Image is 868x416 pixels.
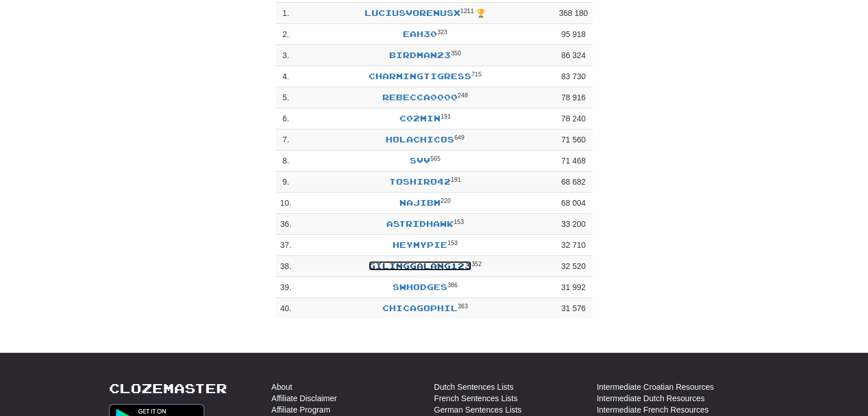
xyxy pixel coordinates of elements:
td: 39 . [276,277,296,298]
td: 68 004 [554,193,592,214]
a: German Sentences Lists [434,404,522,415]
sup: Level 350 [451,50,461,56]
a: Clozemaster [109,381,227,395]
td: 86 324 [554,45,592,66]
sup: Level 220 [441,197,451,204]
a: astridhawk [386,219,454,229]
a: Affiliate Disclaimer [272,393,337,404]
sup: Level 191 [451,176,461,183]
sup: Level 191 [441,113,451,120]
a: birdman23 [389,50,451,60]
sup: Level 565 [430,155,441,162]
td: 33 200 [554,214,592,235]
sup: Level 715 [471,71,482,78]
td: 95 918 [554,24,592,45]
td: 78 240 [554,108,592,129]
a: CharmingTigress [369,71,471,81]
span: 🏆 [476,9,486,18]
sup: Level 153 [447,239,458,246]
a: NajibM [399,198,441,207]
a: c02min [399,113,441,123]
td: 8 . [276,150,296,172]
sup: Level 1211 [461,7,474,14]
td: 2 . [276,24,296,45]
a: Intermediate French Resources [597,404,709,415]
sup: Level 248 [458,92,468,99]
td: 71 560 [554,129,592,150]
a: EAH30 [403,29,437,39]
td: 10 . [276,193,296,214]
td: 83 730 [554,66,592,87]
a: chicagophil [382,303,458,313]
td: 78 916 [554,87,592,108]
a: Intermediate Croatian Resources [597,381,714,393]
td: 7 . [276,129,296,150]
td: 31 576 [554,298,592,319]
sup: Level 352 [471,260,482,267]
td: 32 520 [554,256,592,277]
td: 31 992 [554,277,592,298]
a: Affiliate Program [272,404,330,415]
a: HeyMyPie [393,240,447,250]
a: GIlinggalang123 [369,261,471,271]
td: 68 682 [554,172,592,193]
td: 368 180 [554,3,592,24]
sup: Level 323 [437,28,447,35]
td: 3 . [276,45,296,66]
td: 4 . [276,66,296,87]
td: 36 . [276,214,296,235]
td: 32 710 [554,235,592,256]
sup: Level 363 [458,303,468,309]
a: Holachicos [386,134,454,144]
a: LuciusVorenusX [365,8,461,18]
a: Dutch Sentences Lists [434,381,514,393]
sup: Level 649 [454,134,465,141]
a: svv [410,156,430,165]
sup: Level 153 [454,218,464,225]
sup: Level 386 [447,282,458,288]
a: swhodges [393,282,447,292]
a: Toshiro42 [389,177,451,186]
a: Intermediate Dutch Resources [597,393,705,404]
a: Rebecca0000 [382,92,458,102]
td: 40 . [276,298,296,319]
td: 71 468 [554,150,592,172]
td: 9 . [276,172,296,193]
td: 1 . [276,3,296,24]
a: French Sentences Lists [434,393,518,404]
td: 38 . [276,256,296,277]
td: 6 . [276,108,296,129]
td: 5 . [276,87,296,108]
a: About [272,381,293,393]
td: 37 . [276,235,296,256]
